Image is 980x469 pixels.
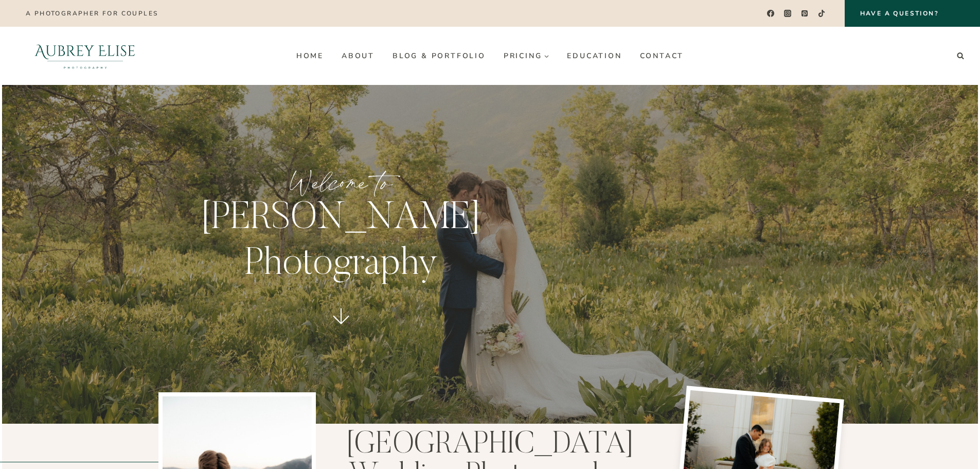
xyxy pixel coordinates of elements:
a: Instagram [780,6,795,21]
a: TikTok [814,6,829,21]
a: Contact [631,47,693,64]
a: Pinterest [797,6,812,21]
nav: Primary Navigation [287,47,692,64]
button: View Search Form [953,49,968,63]
a: Education [558,47,631,64]
a: Home [287,47,332,64]
p: Welcome to [168,163,514,202]
a: Blog & Portfolio [383,47,494,64]
p: [PERSON_NAME] Photography [168,197,514,288]
a: Facebook [763,6,778,21]
a: Pricing [494,47,558,64]
a: About [332,47,383,64]
p: A photographer for couples [26,10,158,17]
img: Aubrey Elise Photography [12,27,158,85]
span: Pricing [504,52,549,60]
